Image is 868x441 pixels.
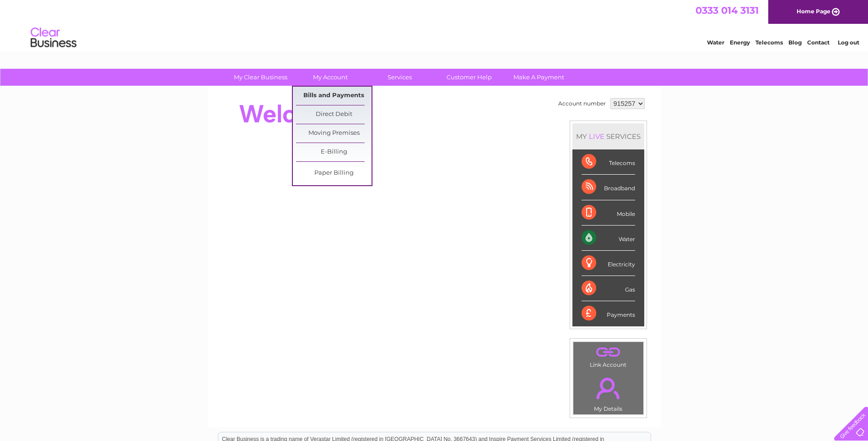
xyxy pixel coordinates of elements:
[296,87,372,105] a: Bills and Payments
[218,5,651,44] div: Clear Business is a trading name of Verastar Limited (registered in [GEOGRAPHIC_DATA] No. 3667643...
[296,143,372,161] a: E-Billing
[296,105,372,124] a: Direct Debit
[788,39,802,46] a: Blog
[572,123,644,149] div: MY SERVICES
[730,39,750,46] a: Energy
[501,69,577,86] a: Make A Payment
[576,344,641,360] a: .
[807,39,830,46] a: Contact
[431,69,507,86] a: Customer Help
[582,175,635,200] div: Broadband
[292,69,368,86] a: My Account
[582,301,635,326] div: Payments
[573,370,644,415] td: My Details
[582,276,635,301] div: Gas
[755,39,783,46] a: Telecoms
[695,5,759,16] a: 0333 014 3131
[30,24,77,52] img: logo.png
[296,164,372,182] a: Paper Billing
[582,200,635,226] div: Mobile
[296,124,372,143] a: Moving Premises
[838,39,859,46] a: Log out
[582,149,635,175] div: Telecoms
[582,226,635,251] div: Water
[707,39,724,46] a: Water
[223,69,298,86] a: My Clear Business
[362,69,437,86] a: Services
[582,251,635,276] div: Electricity
[576,372,641,404] a: .
[556,96,608,111] td: Account number
[573,342,644,370] td: Link Account
[587,132,606,141] div: LIVE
